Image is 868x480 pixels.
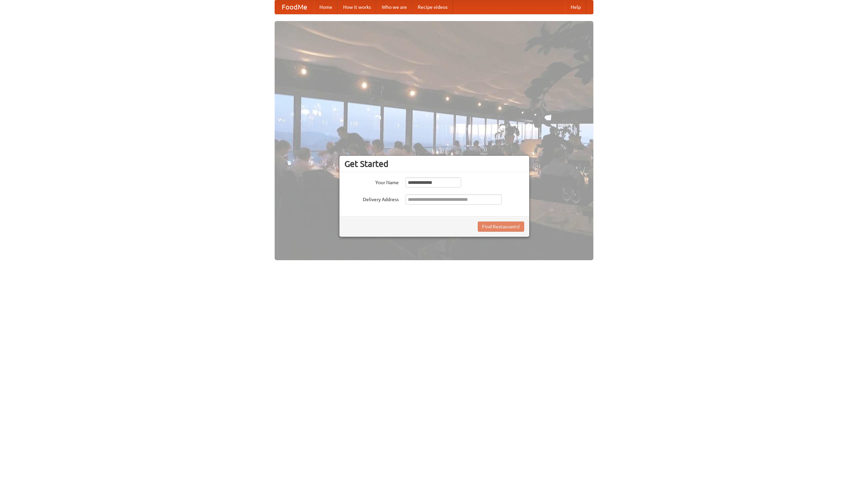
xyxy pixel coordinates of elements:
a: Home [314,0,338,14]
h3: Get Started [344,159,524,169]
a: Recipe videos [412,0,453,14]
a: Help [565,0,586,14]
a: Who we are [376,0,412,14]
label: Your Name [344,177,399,186]
a: How it works [338,0,376,14]
label: Delivery Address [344,194,399,203]
a: FoodMe [275,0,314,14]
button: Find Restaurants! [478,222,524,232]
